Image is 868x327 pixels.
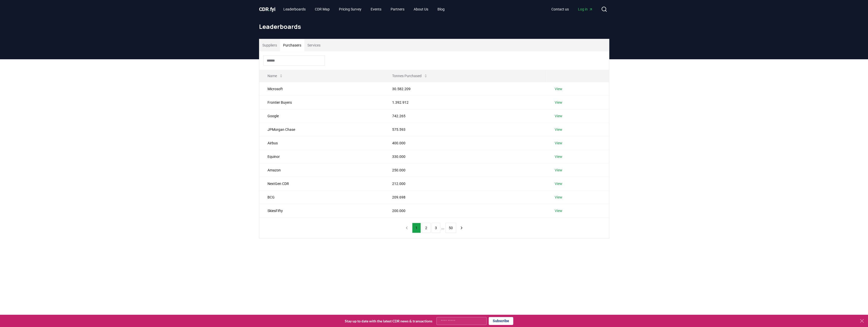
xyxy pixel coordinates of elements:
[259,109,384,123] td: Google
[259,136,384,150] td: Airbus
[384,163,546,177] td: 250.000
[555,141,562,146] a: View
[280,39,304,51] button: Purchasers
[279,5,449,14] nav: Main
[384,204,546,217] td: 200.000
[263,71,287,81] button: Name
[555,208,562,213] a: View
[445,223,456,233] button: 50
[259,6,275,13] a: CDR.fyi
[457,223,466,233] button: next page
[384,109,546,123] td: 742.265
[410,5,432,14] a: About Us
[555,113,562,119] a: View
[384,123,546,136] td: 575.593
[555,181,562,186] a: View
[259,6,275,12] span: CDR fyi
[555,86,562,91] a: View
[422,223,431,233] button: 2
[259,190,384,204] td: BCG
[279,5,310,14] a: Leaderboards
[384,190,546,204] td: 209.698
[384,136,546,150] td: 400.000
[384,177,546,190] td: 212.000
[259,123,384,136] td: JPMorgan Chase
[384,150,546,163] td: 330.000
[259,150,384,163] td: Equinor
[269,6,270,12] span: .
[412,223,421,233] button: 1
[555,154,562,159] a: View
[384,82,546,96] td: 30.582.209
[259,96,384,109] td: Frontier Buyers
[388,71,432,81] button: Tonnes Purchased
[311,5,334,14] a: CDR Map
[547,5,597,14] nav: Main
[555,195,562,200] a: View
[259,22,609,31] h1: Leaderboards
[259,163,384,177] td: Amazon
[547,5,573,14] a: Contact us
[304,39,324,51] button: Services
[555,168,562,173] a: View
[259,39,280,51] button: Suppliers
[432,223,440,233] button: 3
[384,96,546,109] td: 1.392.912
[259,177,384,190] td: NextGen CDR
[335,5,366,14] a: Pricing Survey
[574,5,597,14] a: Log in
[555,127,562,132] a: View
[578,7,593,12] span: Log in
[367,5,385,14] a: Events
[259,204,384,217] td: SkiesFifty
[387,5,409,14] a: Partners
[555,100,562,105] a: View
[259,82,384,96] td: Microsoft
[441,225,444,231] li: ...
[433,5,449,14] a: Blog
